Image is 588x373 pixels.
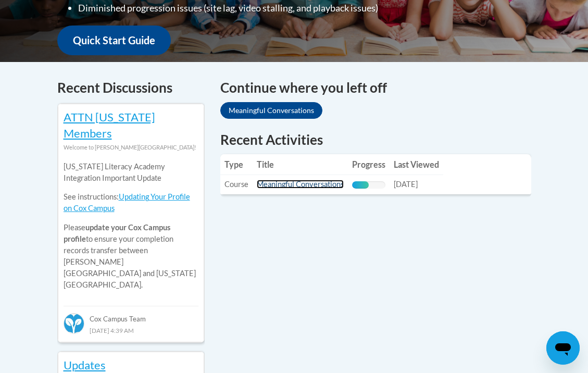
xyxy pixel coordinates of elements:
span: Course [224,180,248,189]
a: Meaningful Conversations [257,180,344,189]
h1: Recent Activities [220,130,531,149]
a: ATTN [US_STATE] Members [64,110,155,140]
th: Type [220,154,253,175]
h4: Recent Discussions [57,78,205,98]
p: See instructions: [64,191,198,214]
div: Welcome to [PERSON_NAME][GEOGRAPHIC_DATA]! [64,142,198,153]
th: Progress [348,154,390,175]
iframe: Button to launch messaging window [546,331,580,365]
div: Progress, % [352,181,369,189]
a: Meaningful Conversations [220,102,322,119]
li: Diminished progression issues (site lag, video stalling, and playback issues) [78,1,435,16]
div: Cox Campus Team [64,306,198,325]
a: Updating Your Profile on Cox Campus [64,192,190,213]
th: Last Viewed [390,154,443,175]
img: Cox Campus Team [64,313,84,334]
b: update your Cox Campus profile [64,223,170,243]
p: [US_STATE] Literacy Academy Integration Important Update [64,161,198,184]
h4: Continue where you left off [220,78,531,98]
a: Quick Start Guide [57,26,171,55]
a: Updates [64,358,106,372]
span: [DATE] [394,180,418,189]
div: Please to ensure your completion records transfer between [PERSON_NAME][GEOGRAPHIC_DATA] and [US_... [64,153,198,299]
div: [DATE] 4:39 AM [64,325,198,336]
th: Title [253,154,348,175]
